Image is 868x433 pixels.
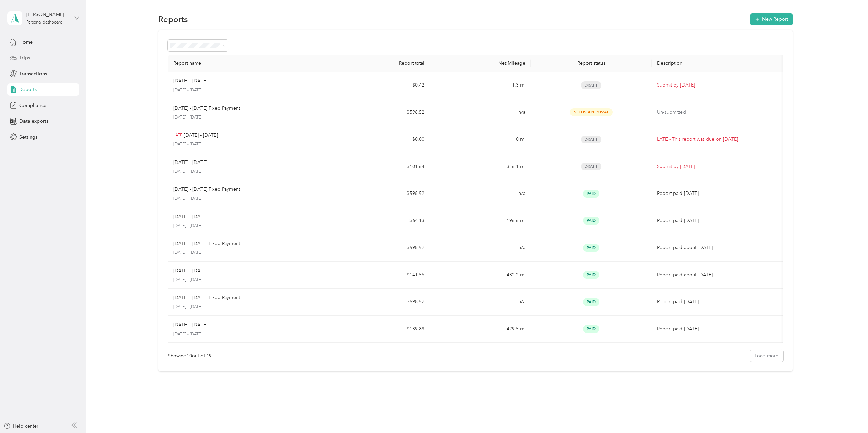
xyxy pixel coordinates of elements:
[19,38,33,46] span: Home
[657,109,781,116] p: Un-submitted
[581,136,601,143] span: Draft
[581,81,601,89] span: Draft
[430,316,531,343] td: 429.5 mi
[19,54,30,61] span: Trips
[173,114,324,121] p: [DATE] - [DATE]
[173,294,240,301] p: [DATE] - [DATE] Fixed Payment
[19,134,37,141] span: Settings
[583,298,599,306] span: Paid
[430,153,531,181] td: 316.1 mi
[329,72,430,99] td: $0.42
[329,126,430,153] td: $0.00
[430,72,531,99] td: 1.3 mi
[536,60,646,66] div: Report status
[329,207,430,235] td: $64.13
[173,132,182,138] p: LATE
[173,196,324,202] p: [DATE] - [DATE]
[19,118,48,125] span: Data exports
[657,136,781,143] p: LATE - This report was due on [DATE]
[329,234,430,262] td: $598.52
[173,213,207,220] p: [DATE] - [DATE]
[657,298,781,306] p: Report paid [DATE]
[750,350,783,362] button: Load more
[583,325,599,333] span: Paid
[750,13,793,25] button: New Report
[581,163,601,170] span: Draft
[657,325,781,333] p: Report paid [DATE]
[329,289,430,316] td: $598.52
[173,77,207,85] p: [DATE] - [DATE]
[583,217,599,225] span: Paid
[173,304,324,310] p: [DATE] - [DATE]
[173,169,324,175] p: [DATE] - [DATE]
[26,11,69,18] div: [PERSON_NAME]
[652,55,786,72] th: Description
[430,289,531,316] td: n/a
[19,102,46,109] span: Compliance
[168,55,329,72] th: Report name
[570,108,613,116] span: Needs Approval
[19,70,47,77] span: Transactions
[173,250,324,256] p: [DATE] - [DATE]
[830,395,868,433] iframe: Everlance-gr Chat Button Frame
[657,81,781,89] p: Submit by [DATE]
[329,153,430,181] td: $101.64
[173,87,324,93] p: [DATE] - [DATE]
[430,126,531,153] td: 0 mi
[583,271,599,279] span: Paid
[173,267,207,275] p: [DATE] - [DATE]
[173,105,240,112] p: [DATE] - [DATE] Fixed Payment
[430,234,531,262] td: n/a
[657,217,781,225] p: Report paid [DATE]
[173,331,324,337] p: [DATE] - [DATE]
[329,180,430,207] td: $598.52
[19,86,37,93] span: Reports
[430,99,531,126] td: n/a
[430,262,531,289] td: 432.2 mi
[173,186,240,193] p: [DATE] - [DATE] Fixed Payment
[173,159,207,166] p: [DATE] - [DATE]
[657,244,781,251] p: Report paid about [DATE]
[173,141,324,148] p: [DATE] - [DATE]
[657,190,781,197] p: Report paid [DATE]
[26,20,63,25] div: Personal dashboard
[4,422,38,430] button: Help center
[173,277,324,283] p: [DATE] - [DATE]
[329,316,430,343] td: $139.89
[168,352,212,359] div: Showing 10 out of 19
[158,16,188,23] h1: Reports
[173,223,324,229] p: [DATE] - [DATE]
[329,99,430,126] td: $598.52
[430,207,531,235] td: 196.6 mi
[430,55,531,72] th: Net Mileage
[173,240,240,247] p: [DATE] - [DATE] Fixed Payment
[329,55,430,72] th: Report total
[430,180,531,207] td: n/a
[583,190,599,198] span: Paid
[173,321,207,329] p: [DATE] - [DATE]
[583,244,599,252] span: Paid
[184,132,218,139] p: [DATE] - [DATE]
[329,262,430,289] td: $141.55
[657,163,781,170] p: Submit by [DATE]
[657,271,781,279] p: Report paid about [DATE]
